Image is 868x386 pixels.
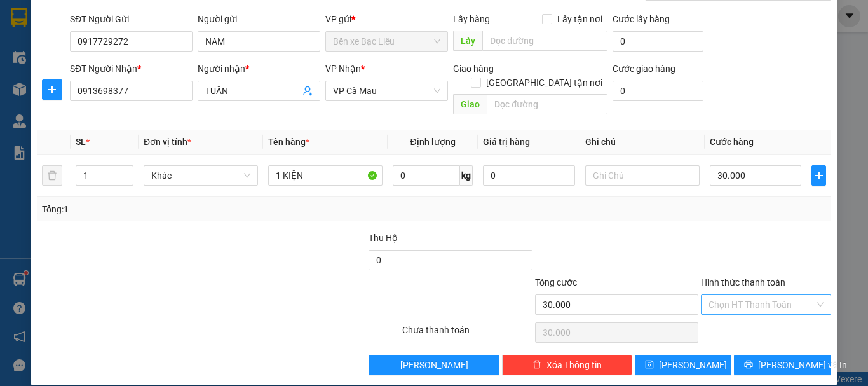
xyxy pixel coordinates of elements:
span: save [645,360,654,370]
span: printer [744,360,753,370]
label: Hình thức thanh toán [701,277,785,287]
span: VP Nhận [325,64,361,74]
span: plus [812,170,825,181]
span: [PERSON_NAME] [400,358,468,372]
input: 0 [483,165,574,186]
button: save[PERSON_NAME] [635,355,732,375]
button: plus [811,165,826,186]
th: Ghi chú [580,130,705,155]
span: Khác [151,166,250,185]
input: Cước lấy hàng [613,31,703,52]
span: SL [76,137,86,147]
span: Cước hàng [710,137,754,147]
span: kg [460,165,473,186]
span: Lấy hàng [453,14,490,24]
input: Ghi Chú [585,165,700,186]
div: Người gửi [198,12,320,26]
span: user-add [302,86,313,96]
button: [PERSON_NAME] [369,355,499,375]
input: Dọc đường [487,94,607,114]
span: [PERSON_NAME] và In [758,358,847,372]
span: [GEOGRAPHIC_DATA] tận nơi [481,76,607,90]
div: VP gửi [325,12,448,26]
input: VD: Bàn, Ghế [268,165,383,186]
input: Cước giao hàng [613,81,703,101]
span: Tên hàng [268,137,309,147]
div: Người nhận [198,62,320,76]
span: plus [43,85,62,95]
label: Cước lấy hàng [613,14,670,24]
div: SĐT Người Nhận [70,62,193,76]
button: delete [42,165,62,186]
label: Cước giao hàng [613,64,675,74]
input: Dọc đường [482,31,607,51]
span: Giao hàng [453,64,494,74]
span: VP Cà Mau [333,81,440,100]
span: Giao [453,94,487,114]
button: deleteXóa Thông tin [502,355,632,375]
div: Chưa thanh toán [401,323,534,345]
span: Tổng cước [535,277,577,287]
span: Giá trị hàng [483,137,530,147]
span: Định lượng [410,137,455,147]
div: SĐT Người Gửi [70,12,193,26]
button: printer[PERSON_NAME] và In [734,355,831,375]
button: plus [42,79,62,100]
span: Xóa Thông tin [546,358,602,372]
span: [PERSON_NAME] [659,358,727,372]
span: delete [532,360,541,370]
span: Lấy [453,31,482,51]
span: Đơn vị tính [144,137,191,147]
div: Tổng: 1 [42,202,336,216]
span: Bến xe Bạc Liêu [333,32,440,51]
span: Lấy tận nơi [552,12,607,26]
span: Thu Hộ [369,233,398,243]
